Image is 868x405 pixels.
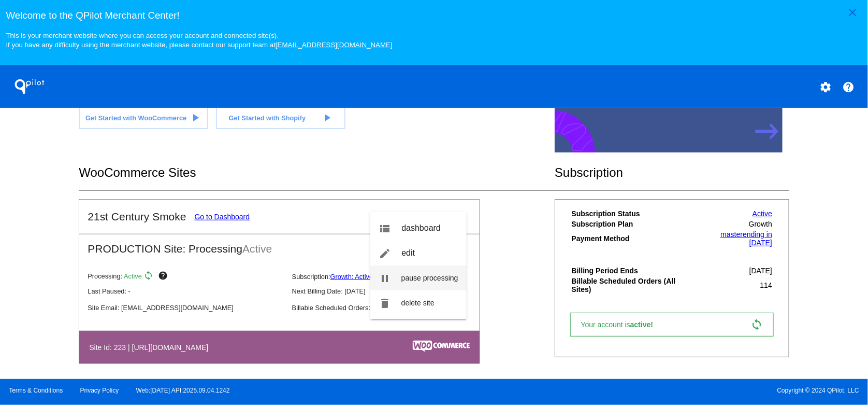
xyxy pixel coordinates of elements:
span: pause processing [401,274,458,282]
mat-icon: pause [379,272,391,285]
mat-icon: edit [379,247,391,260]
span: dashboard [401,224,441,232]
mat-icon: view_list [379,222,391,235]
mat-icon: delete [379,297,391,310]
span: delete site [401,299,435,307]
span: edit [401,248,415,257]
